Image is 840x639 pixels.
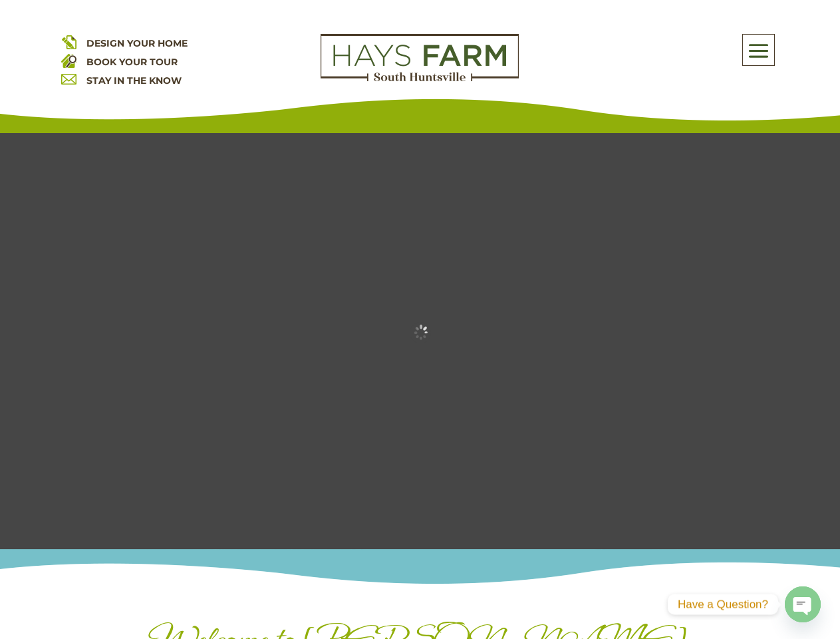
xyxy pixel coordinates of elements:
[86,75,182,87] a: STAY IN THE KNOW
[321,73,519,85] a: hays farm homes huntsville development
[321,34,519,82] img: Logo
[86,37,188,49] a: DESIGN YOUR HOME
[86,56,178,68] a: BOOK YOUR TOUR
[61,53,76,68] img: book your home tour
